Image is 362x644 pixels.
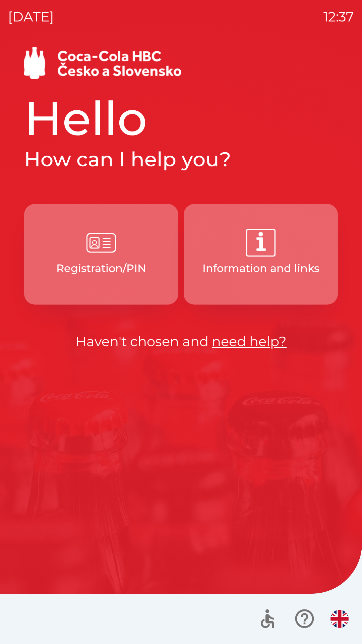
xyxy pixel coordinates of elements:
[184,204,338,305] button: Information and links
[202,260,319,276] p: Information and links
[24,204,178,305] button: Registration/PIN
[8,7,54,27] p: [DATE]
[24,90,338,147] h1: Hello
[86,228,116,258] img: e6b0946f-9245-445c-9933-d8d2cebc90cb.png
[56,260,146,276] p: Registration/PIN
[24,47,338,79] img: Logo
[246,228,276,258] img: 2da3ce84-b443-4ada-b987-6433ed45e4b0.png
[24,147,338,172] h2: How can I help you?
[24,331,338,352] p: Haven't chosen and
[323,7,354,27] p: 12:37
[212,333,287,350] a: need help?
[330,610,349,628] img: en flag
